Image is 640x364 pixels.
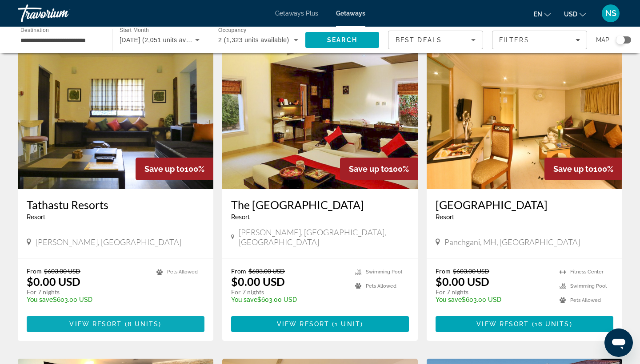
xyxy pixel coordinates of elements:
p: $603.00 USD [231,296,346,303]
span: You save [27,296,53,303]
span: Search [327,36,357,44]
span: Map [596,34,609,46]
span: ( ) [529,320,572,328]
img: The Solluna Resort [222,47,418,189]
span: $603.00 USD [44,267,80,275]
span: en [534,11,542,18]
span: Fitness Center [570,269,604,275]
a: [GEOGRAPHIC_DATA] [436,198,613,211]
span: Destination [20,27,49,33]
iframe: Button to launch messaging window [604,328,633,357]
span: View Resort [476,320,529,328]
span: Filters [499,36,529,44]
span: Pets Allowed [167,269,198,275]
span: Pets Allowed [570,297,601,303]
a: Getaways [336,10,365,17]
button: View Resort(16 units) [436,316,613,332]
span: From [27,267,42,275]
span: Pets Allowed [366,283,396,289]
mat-select: Sort by [396,35,476,45]
span: $603.00 USD [453,267,489,275]
span: View Resort [277,320,329,328]
a: Getaways Plus [275,10,318,17]
span: Save up to [349,164,389,174]
span: Occupancy [218,28,246,33]
span: Resort [436,214,454,221]
div: 100% [340,158,418,180]
input: Select destination [20,35,100,46]
img: Tathastu Resorts [18,47,213,189]
div: 100% [544,158,622,180]
span: USD [564,11,577,18]
span: Swimming Pool [366,269,402,275]
button: User Menu [599,4,622,23]
span: 8 units [128,320,159,328]
div: 100% [136,158,213,180]
button: Filters [492,31,587,49]
span: Best Deals [396,36,442,44]
p: For 7 nights [436,288,551,296]
span: From [436,267,451,275]
span: NS [605,9,616,18]
span: [DATE] (2,051 units available) [120,36,208,44]
p: For 7 nights [27,288,148,296]
span: Start Month [120,28,149,33]
span: View Resort [69,320,122,328]
img: Summer Plaza Resort [427,47,622,189]
span: 1 unit [335,320,360,328]
p: $0.00 USD [436,275,489,288]
span: [PERSON_NAME], [GEOGRAPHIC_DATA] [36,237,181,247]
p: For 7 nights [231,288,346,296]
p: $603.00 USD [27,296,148,303]
span: You save [231,296,257,303]
span: [PERSON_NAME], [GEOGRAPHIC_DATA], [GEOGRAPHIC_DATA] [239,227,409,247]
span: Panchgani, MH, [GEOGRAPHIC_DATA] [444,237,580,247]
button: Change currency [564,8,586,20]
button: Change language [534,8,551,20]
button: View Resort(8 units) [27,316,204,332]
span: ( ) [329,320,363,328]
button: View Resort(1 unit) [231,316,409,332]
span: 16 units [535,320,570,328]
a: The [GEOGRAPHIC_DATA] [231,198,409,211]
p: $603.00 USD [436,296,551,303]
span: Swimming Pool [570,283,607,289]
span: ( ) [122,320,162,328]
p: $0.00 USD [231,275,285,288]
span: From [231,267,246,275]
span: 2 (1,323 units available) [218,36,289,44]
p: $0.00 USD [27,275,80,288]
span: Resort [27,214,45,221]
a: Tathastu Resorts [27,198,204,211]
span: Save up to [144,164,184,174]
span: $603.00 USD [248,267,285,275]
span: Save up to [553,164,593,174]
button: Search [305,32,379,48]
a: Travorium [18,2,107,25]
span: Resort [231,214,250,221]
span: You save [436,296,462,303]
